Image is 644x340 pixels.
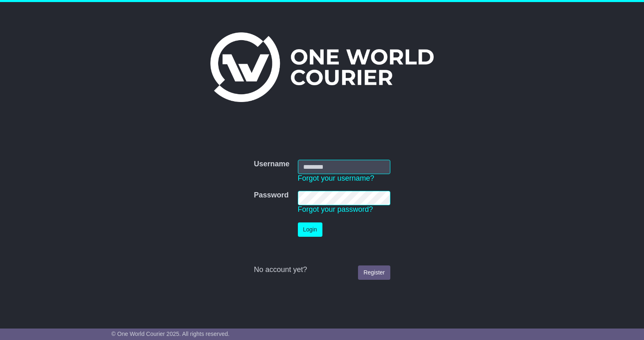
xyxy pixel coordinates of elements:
[111,331,230,337] span: © One World Courier 2025. All rights reserved.
[254,160,289,169] label: Username
[254,191,288,200] label: Password
[358,265,390,280] a: Register
[298,222,322,237] button: Login
[210,32,434,102] img: One World
[298,174,374,182] a: Forgot your username?
[254,265,390,274] div: No account yet?
[298,205,373,213] a: Forgot your password?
